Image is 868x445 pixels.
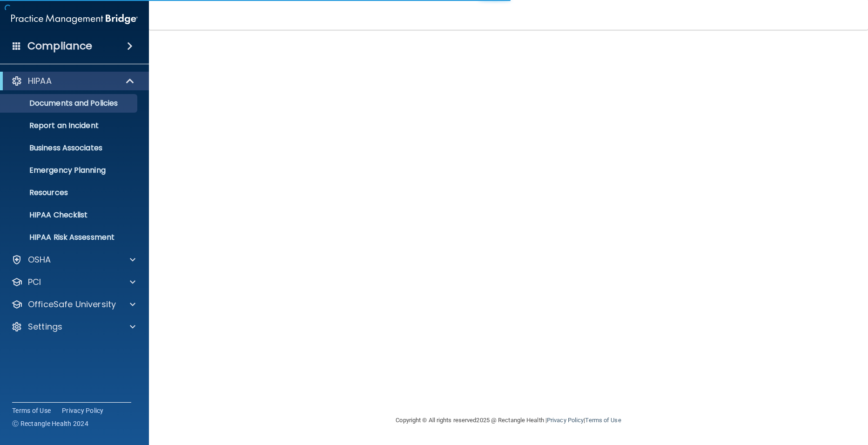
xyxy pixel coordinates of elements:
p: PCI [28,276,41,288]
a: Privacy Policy [62,406,104,415]
p: Settings [28,321,62,332]
p: Resources [6,188,133,197]
p: OSHA [28,254,51,265]
a: OSHA [11,254,135,265]
p: Documents and Policies [6,99,133,108]
a: Terms of Use [585,417,621,424]
p: HIPAA Checklist [6,210,133,220]
div: Copyright © All rights reserved 2025 @ Rectangle Health | | [339,405,679,435]
p: HIPAA [28,75,52,87]
a: PCI [11,276,135,288]
a: HIPAA [11,75,135,87]
p: Business Associates [6,143,133,153]
a: OfficeSafe University [11,299,135,310]
p: Report an Incident [6,121,133,130]
img: PMB logo [11,10,138,28]
span: Ⓒ Rectangle Health 2024 [12,419,88,428]
p: OfficeSafe University [28,299,116,310]
a: Privacy Policy [547,417,584,424]
p: HIPAA Risk Assessment [6,233,133,242]
p: Emergency Planning [6,166,133,175]
a: Terms of Use [12,406,51,415]
a: Settings [11,321,135,332]
h4: Compliance [27,40,92,53]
